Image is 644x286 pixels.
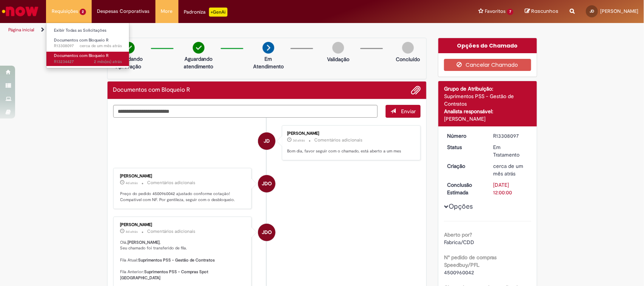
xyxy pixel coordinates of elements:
span: 4500960042 [444,269,474,276]
span: cerca de um mês atrás [493,163,524,177]
h2: Documentos com Bloqueio R Histórico de tíquete [113,87,191,94]
dt: Status [441,143,488,151]
b: Suprimentos PSS - Compras Spot [GEOGRAPHIC_DATA] [120,269,210,281]
button: Adicionar anexos [411,85,421,95]
a: Aberto R13234427 : Documentos com Bloqueio R [46,52,129,66]
span: 4d atrás [126,229,138,234]
b: N° pedido de compras Speedbuy/PFL [444,254,496,268]
span: R13308097 [54,43,122,49]
span: JDO [262,175,272,193]
dt: Criação [441,162,488,170]
div: Opções do Chamado [438,38,537,53]
textarea: Digite sua mensagem aqui... [113,105,378,118]
span: JDO [262,223,272,241]
span: Rascunhos [531,8,558,15]
img: ServiceNow [1,4,40,19]
div: Padroniza [184,8,227,17]
span: Documentos com Bloqueio R [54,53,109,58]
div: Suprimentos PSS - Gestão de Contratos [444,92,531,108]
time: 26/08/2025 07:30:59 [293,138,305,143]
b: [PERSON_NAME] [128,240,160,245]
div: [PERSON_NAME] [444,115,531,123]
p: +GenAi [209,8,227,17]
img: check-circle-green.png [193,42,204,54]
time: 25/08/2025 15:13:34 [126,181,138,185]
b: Aberto por? [444,231,472,238]
span: 2 [80,9,86,15]
div: Grupo de Atribuição: [444,85,531,92]
small: Comentários adicionais [148,228,196,235]
img: img-circle-grey.png [402,42,414,54]
p: Preço do pedido 4500960042 ajustado conforme cotação! Compatível com NF. Por gentileza, seguir co... [120,191,246,203]
span: More [161,8,173,15]
ul: Trilhas de página [6,23,424,37]
dt: Conclusão Estimada [441,181,488,196]
b: Suprimentos PSS - Gestão de Contratos [138,257,215,263]
span: Documentos com Bloqueio R [54,37,109,43]
small: Comentários adicionais [148,180,196,186]
a: Exibir Todas as Solicitações [46,26,129,35]
div: Analista responsável: [444,108,531,115]
span: Favoritos [485,8,506,15]
span: JD [264,132,270,150]
a: Aberto R13308097 : Documentos com Bloqueio R [46,36,129,50]
time: 25/08/2025 15:09:19 [126,229,138,234]
time: 21/07/2025 08:19:26 [80,43,122,49]
span: JD [590,9,594,14]
dt: Número [441,132,488,140]
time: 02/07/2025 10:35:31 [94,59,122,65]
div: Jessica de Oliveira Parenti [258,224,275,241]
div: Em Tratamento [493,143,529,158]
div: Jessica de Oliveira Parenti [258,175,275,192]
div: [PERSON_NAME] [120,174,246,178]
img: arrow-next.png [263,42,274,54]
span: Despesas Corporativas [97,8,150,15]
ul: Requisições [46,23,129,68]
button: Enviar [386,105,421,118]
a: Rascunhos [525,8,558,15]
small: Comentários adicionais [314,137,363,143]
span: Enviar [401,108,416,115]
div: [DATE] 12:00:00 [493,181,529,196]
div: [PERSON_NAME] [120,223,246,227]
span: 3d atrás [293,138,305,143]
p: Aguardando atendimento [180,55,217,70]
a: Página inicial [8,27,34,33]
button: Cancelar Chamado [444,59,531,71]
span: Fabrica/CDD [444,239,474,246]
p: Concluído [396,55,420,63]
span: Requisições [52,8,78,15]
span: 7 [507,9,513,15]
p: Bom dia, favor seguir com o chamado, está aberto a um mes [287,148,413,154]
span: 4d atrás [126,181,138,185]
time: 21/07/2025 08:19:25 [493,163,524,177]
div: 21/07/2025 08:19:25 [493,162,529,177]
div: Julia Dutra [258,132,275,150]
p: Em Atendimento [250,55,287,70]
span: [PERSON_NAME] [600,8,638,14]
div: R13308097 [493,132,529,140]
span: cerca de um mês atrás [80,43,122,49]
div: [PERSON_NAME] [287,131,413,136]
span: 2 mês(es) atrás [94,59,122,65]
span: R13234427 [54,59,122,65]
img: img-circle-grey.png [332,42,344,54]
p: Validação [327,55,349,63]
p: Olá, , Seu chamado foi transferido de fila. Fila Atual: Fila Anterior: [120,240,246,281]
